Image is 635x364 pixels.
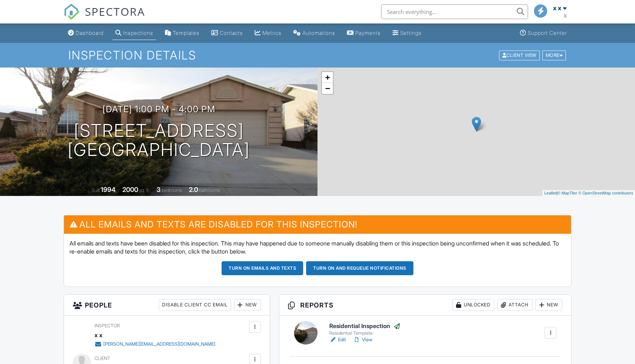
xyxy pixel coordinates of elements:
a: [PERSON_NAME][EMAIL_ADDRESS][DOMAIN_NAME] [94,341,215,348]
p: All emails and texts have been disabled for this inspection. This may have happened due to someon... [69,239,566,256]
div: 3 [157,186,161,193]
div: Inspections [123,30,153,36]
img: The Best Home Inspection Software - Spectora [64,4,80,20]
a: Automations (Basic) [290,26,338,40]
div: Dashboard [76,30,104,36]
div: Templates [173,30,200,36]
h3: [DATE] 1:00 pm - 4:00 pm [103,104,215,114]
div: 1994 [101,186,115,193]
a: Zoom in [322,72,333,83]
a: SPECTORA [64,10,145,25]
a: © OpenStreetMap contributors [578,191,633,195]
div: New [234,299,261,311]
div: | [542,190,635,196]
div: Attach [497,299,532,311]
span: Inspector [94,323,120,328]
span: sq. ft. [139,188,150,193]
div: More [542,50,566,60]
a: Residential Inspection Residential Template [329,323,401,336]
div: Settings [400,30,421,36]
div: Unlocked [452,299,494,311]
div: Support Center [528,30,567,36]
h6: Residential Inspection [329,323,401,330]
a: Client View [498,52,542,58]
span: bedrooms [162,188,182,193]
a: Contacts [208,26,246,40]
h1: Inspection Details [68,49,567,62]
button: Turn on emails and texts [222,261,303,275]
a: Edit [329,336,346,343]
a: Zoom out [322,83,333,94]
div: 2.0 [189,186,198,193]
span: SPECTORA [85,4,145,19]
div: Payments [355,30,381,36]
div: [PERSON_NAME][EMAIL_ADDRESS][DOMAIN_NAME] [103,341,215,347]
a: Payments [344,26,384,40]
a: View [353,336,372,343]
a: Leaflet [544,191,556,195]
h1: [STREET_ADDRESS] [GEOGRAPHIC_DATA] [68,121,250,160]
button: Turn on and Requeue Notifications [306,261,413,275]
a: Metrics [252,26,284,40]
a: Templates [162,26,202,40]
div: Disable Client CC Email [159,299,231,311]
div: x x [94,330,103,341]
a: Support Center [517,26,570,40]
span: Client [94,356,110,361]
h3: People [64,295,270,316]
h3: All emails and texts are disabled for this inspection! [64,215,571,233]
input: Search everything... [381,4,528,19]
a: Inspections [112,26,156,40]
div: Contacts [220,30,243,36]
a: © MapTiler [557,191,577,195]
a: Settings [390,26,424,40]
div: Metrics [262,30,281,36]
span: bathrooms [199,188,220,193]
div: 2000 [122,186,138,193]
div: Client View [499,50,540,60]
div: x [564,12,567,19]
div: Automations [302,30,335,36]
div: Residential Template [329,330,401,336]
a: Dashboard [65,26,107,40]
h3: Reports [279,295,571,316]
span: Built [92,188,100,193]
div: x x [553,4,561,12]
div: New [535,299,562,311]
